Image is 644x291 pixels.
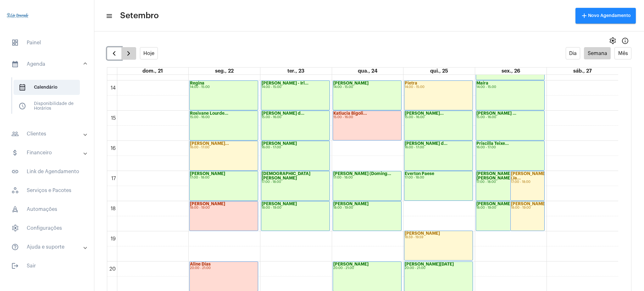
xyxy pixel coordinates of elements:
[262,172,310,180] strong: [DEMOGRAPHIC_DATA][PERSON_NAME]
[11,149,19,156] mat-icon: sidenav icon
[511,206,544,210] div: 18:00 - 19:00
[190,146,258,149] div: 16:00 - 17:00
[6,164,88,179] span: Link de Agendamento
[11,224,19,232] span: sidenav icon
[4,54,94,74] mat-expansion-panel-header: sidenav iconAgenda
[262,206,329,210] div: 18:00 - 19:00
[333,111,367,115] strong: Katiucia Bigoli...
[190,172,225,176] strong: [PERSON_NAME]
[11,149,84,156] mat-panel-title: Financeiro
[14,80,80,95] span: Calendário
[6,183,88,198] span: Serviços e Pacotes
[6,221,88,236] span: Configurações
[621,37,629,45] mat-icon: Info
[108,266,117,272] div: 20
[4,126,94,141] mat-expansion-panel-header: sidenav iconClientes
[476,85,544,89] div: 14:00 - 15:00
[262,81,308,85] strong: [PERSON_NAME] - Irl...
[580,14,631,18] span: Novo Agendamento
[214,68,235,74] a: 22 de setembro de 2025
[19,102,26,110] span: sidenav icon
[190,116,258,119] div: 15:00 - 16:00
[405,146,472,149] div: 16:00 - 17:00
[572,68,593,74] a: 27 de setembro de 2025
[6,258,88,273] span: Sair
[4,74,94,123] div: sidenav iconAgenda
[11,60,84,68] mat-panel-title: Agenda
[333,266,401,270] div: 20:00 - 21:00
[405,172,434,176] strong: Everton Paese
[405,236,472,239] div: 18:59 - 19:59
[405,116,472,119] div: 15:00 - 16:00
[11,187,19,194] span: sidenav icon
[476,202,519,206] strong: [PERSON_NAME] d...
[333,81,369,85] strong: [PERSON_NAME]
[6,202,88,217] span: Automações
[500,68,521,74] a: 26 de setembro de 2025
[190,206,258,210] div: 18:00 - 19:00
[405,141,447,145] strong: [PERSON_NAME] d...
[405,81,417,85] strong: Pietra
[11,60,19,68] mat-icon: sidenav icon
[476,180,544,184] div: 17:00 - 18:00
[11,243,19,251] mat-icon: sidenav icon
[190,111,228,115] strong: Rosivane Lourde...
[140,47,158,59] button: Hoje
[262,202,297,206] strong: [PERSON_NAME]
[11,262,19,270] mat-icon: sidenav icon
[333,206,401,210] div: 18:00 - 19:00
[357,68,379,74] a: 24 de setembro de 2025
[6,35,88,50] span: Painel
[262,111,304,115] strong: [PERSON_NAME] d...
[110,115,117,121] div: 15
[511,180,544,184] div: 17:00 - 18:00
[619,35,631,47] button: Info
[333,116,401,119] div: 15:00 - 16:00
[262,146,329,149] div: 16:00 - 17:00
[14,99,80,114] span: Disponibilidade de Horários
[580,12,588,19] mat-icon: add
[11,243,84,251] mat-panel-title: Ajuda e suporte
[511,202,546,206] strong: [PERSON_NAME]
[405,231,440,235] strong: [PERSON_NAME]
[109,236,117,242] div: 19
[190,141,229,145] strong: [PERSON_NAME]...
[262,141,297,145] strong: [PERSON_NAME]
[121,47,136,60] button: Próximo Semana
[109,85,117,91] div: 14
[19,84,26,91] span: sidenav icon
[614,47,631,59] button: Mês
[606,35,619,47] button: settings
[333,85,401,89] div: 14:00 - 15:00
[476,206,544,210] div: 18:00 - 19:00
[429,68,449,74] a: 25 de setembro de 2025
[107,47,122,60] button: Semana Anterior
[4,145,94,160] mat-expansion-panel-header: sidenav iconFinanceiro
[106,12,112,20] mat-icon: sidenav icon
[110,176,117,181] div: 17
[190,176,258,179] div: 17:00 - 18:00
[405,176,472,179] div: 17:00 - 18:00
[476,146,544,149] div: 16:00 - 17:00
[476,141,509,145] strong: Priscilla Teixe...
[476,81,488,85] strong: Maíra
[405,85,472,89] div: 14:00 - 15:00
[405,111,444,115] strong: [PERSON_NAME]...
[120,11,159,21] span: Setembro
[405,266,472,270] div: 20:00 - 21:00
[575,8,636,24] button: Novo Agendamento
[190,266,258,270] div: 20:00 - 21:00
[11,39,19,47] span: sidenav icon
[333,202,369,206] strong: [PERSON_NAME]
[262,116,329,119] div: 15:00 - 16:00
[11,206,19,213] span: sidenav icon
[609,37,616,45] span: settings
[511,172,546,180] strong: [PERSON_NAME] (Ja...
[476,172,522,180] strong: [PERSON_NAME] [PERSON_NAME] de...
[333,172,391,176] strong: [PERSON_NAME] (Doming...
[109,145,117,151] div: 16
[190,202,225,206] strong: [PERSON_NAME]
[405,262,454,266] strong: [PERSON_NAME][DATE]
[286,68,306,74] a: 23 de setembro de 2025
[11,130,19,138] mat-icon: sidenav icon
